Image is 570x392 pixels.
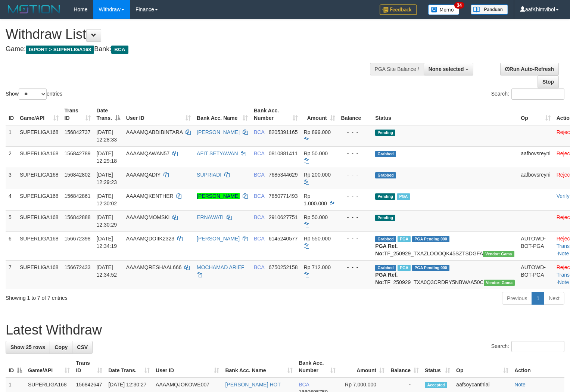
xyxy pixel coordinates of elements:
th: Op: activate to sort column ascending [518,104,553,125]
a: Verify [557,193,570,199]
span: 34 [454,2,464,9]
span: 156672433 [65,264,91,270]
td: SUPERLIGA168 [17,146,62,168]
span: PGA Pending [412,265,449,271]
span: Copy 7850771493 to clipboard [269,193,298,199]
th: Game/API: activate to sort column ascending [25,356,73,377]
th: ID: activate to sort column descending [6,356,25,377]
span: Copy [54,344,68,350]
img: MOTION_logo.png [6,4,62,15]
a: CSV [72,341,93,354]
td: SUPERLIGA168 [17,125,62,147]
span: AAAAMQKENTHER [126,193,174,199]
span: ISPORT > SUPERLIGA168 [26,46,94,54]
a: Run Auto-Refresh [500,63,559,75]
td: 2 [6,146,17,168]
span: [DATE] 12:30:02 [97,193,117,206]
td: SUPERLIGA168 [17,210,62,231]
span: 156672398 [65,236,91,242]
div: - - - [341,214,370,221]
td: AUTOWD-BOT-PGA [518,260,553,289]
span: AAAAMQMOMSKI [126,214,170,220]
span: BCA [254,193,264,199]
img: Feedback.jpg [380,4,417,15]
span: Vendor URL: https://trx31.1velocity.biz [484,280,515,286]
b: PGA Ref. No: [375,272,398,285]
td: SUPERLIGA168 [17,189,62,210]
th: Amount: activate to sort column ascending [301,104,338,125]
span: 156842737 [65,129,91,135]
span: Copy 7685344629 to clipboard [269,172,298,178]
div: - - - [341,128,370,136]
span: BCA [254,129,264,135]
th: Balance [338,104,373,125]
label: Show entries [6,88,62,100]
h1: Withdraw List [6,27,373,42]
span: Rp 899.000 [304,129,331,135]
td: TF_250929_TXAZLOOOQK45SZTSDGFA [372,231,518,260]
span: Copy 2910627751 to clipboard [269,214,298,220]
th: User ID: activate to sort column ascending [153,356,222,377]
span: Grabbed [375,265,396,271]
label: Search: [491,341,564,352]
select: Showentries [19,88,47,100]
span: Pending [375,130,395,136]
a: [PERSON_NAME] HOT [225,382,281,388]
span: Grabbed [375,172,396,178]
span: Copy 6145240577 to clipboard [269,236,298,242]
div: - - - [341,192,370,200]
span: BCA [254,264,264,270]
span: BCA [254,214,264,220]
span: Rp 1.000.000 [304,193,327,206]
span: Grabbed [375,151,396,157]
span: Marked by aafchhiseyha [397,193,410,200]
a: Stop [538,75,559,88]
a: Copy [50,341,72,354]
td: TF_250929_TXA0Q3CRDRY5NBWAA50C [372,260,518,289]
td: aafbovsreyni [518,146,553,168]
a: Note [558,279,569,285]
span: [DATE] 12:29:18 [97,150,117,164]
th: Balance: activate to sort column ascending [387,356,422,377]
span: Show 25 rows [10,344,45,350]
span: PGA Pending [412,236,449,242]
td: SUPERLIGA168 [17,231,62,260]
span: 156842789 [65,150,91,156]
span: Pending [375,193,395,200]
td: SUPERLIGA168 [17,260,62,289]
span: [DATE] 12:34:52 [97,264,117,278]
div: - - - [341,171,370,178]
span: BCA [111,46,128,54]
th: Date Trans.: activate to sort column descending [94,104,123,125]
img: Button%20Memo.svg [428,4,460,15]
h4: Game: Bank: [6,46,373,53]
span: CSV [77,344,88,350]
td: 5 [6,210,17,231]
span: AAAAMQADIY [126,172,161,178]
a: Show 25 rows [6,341,50,354]
span: [DATE] 12:28:33 [97,129,117,143]
span: BCA [254,150,264,156]
th: Bank Acc. Number: activate to sort column ascending [296,356,339,377]
span: Copy 8205391165 to clipboard [269,129,298,135]
a: Note [558,251,569,256]
span: Grabbed [375,236,396,242]
span: 156842861 [65,193,91,199]
div: PGA Site Balance / [370,63,424,75]
a: 1 [532,292,544,305]
span: AAAAMQRESHAAL666 [126,264,182,270]
th: Bank Acc. Name: activate to sort column ascending [194,104,251,125]
td: 1 [6,125,17,147]
span: Accepted [425,382,447,388]
th: Amount: activate to sort column ascending [339,356,387,377]
span: Rp 200.000 [304,172,331,178]
span: Marked by aafsoycanthlai [398,236,411,242]
td: 7 [6,260,17,289]
a: Note [514,382,526,388]
td: 3 [6,168,17,189]
div: Showing 1 to 7 of 7 entries [6,291,232,302]
span: Copy 0810881411 to clipboard [269,150,298,156]
td: aafbovsreyni [518,168,553,189]
img: panduan.png [471,4,508,15]
th: User ID: activate to sort column ascending [123,104,194,125]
